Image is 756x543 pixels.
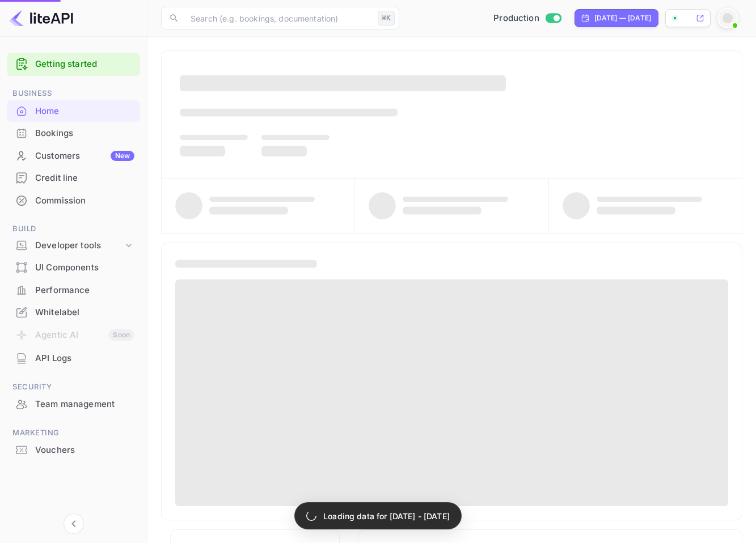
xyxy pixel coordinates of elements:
span: Marketing [7,427,140,439]
div: Vouchers [35,444,134,457]
div: [DATE] — [DATE] [594,13,651,23]
a: Getting started [35,58,134,71]
a: CustomersNew [7,145,140,166]
a: UI Components [7,257,140,278]
a: Team management [7,393,140,414]
div: Commission [35,194,134,207]
a: API Logs [7,347,140,368]
div: Vouchers [7,439,140,461]
a: Vouchers [7,439,140,460]
a: Home [7,100,140,121]
div: Whitelabel [35,306,134,319]
div: ⌘K [378,11,395,26]
span: Business [7,87,140,100]
div: API Logs [7,347,140,370]
a: Whitelabel [7,302,140,323]
div: Credit line [7,167,140,189]
div: Home [7,100,140,122]
span: Build [7,223,140,235]
div: UI Components [35,261,134,274]
div: Customers [35,150,134,163]
div: API Logs [35,352,134,365]
div: Bookings [35,127,134,140]
div: Performance [7,279,140,302]
div: Credit line [35,172,134,185]
button: Collapse navigation [64,514,84,534]
div: Commission [7,190,140,212]
span: Security [7,381,140,393]
div: UI Components [7,257,140,279]
p: Loading data for [DATE] - [DATE] [323,510,450,522]
div: Team management [7,393,140,415]
a: Bookings [7,122,140,143]
div: Click to change the date range period [575,9,658,27]
div: Developer tools [35,239,123,252]
div: Developer tools [7,236,140,256]
a: Commission [7,190,140,211]
div: Switch to Sandbox mode [489,12,565,25]
div: Team management [35,398,134,411]
input: Search (e.g. bookings, documentation) [184,7,373,29]
div: New [111,151,134,161]
div: Home [35,105,134,118]
div: Getting started [7,53,140,76]
div: CustomersNew [7,145,140,167]
div: Performance [35,284,134,297]
a: Credit line [7,167,140,188]
div: Bookings [7,122,140,145]
a: Performance [7,279,140,300]
span: Production [493,12,539,25]
div: Whitelabel [7,302,140,324]
img: LiteAPI logo [9,9,73,27]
